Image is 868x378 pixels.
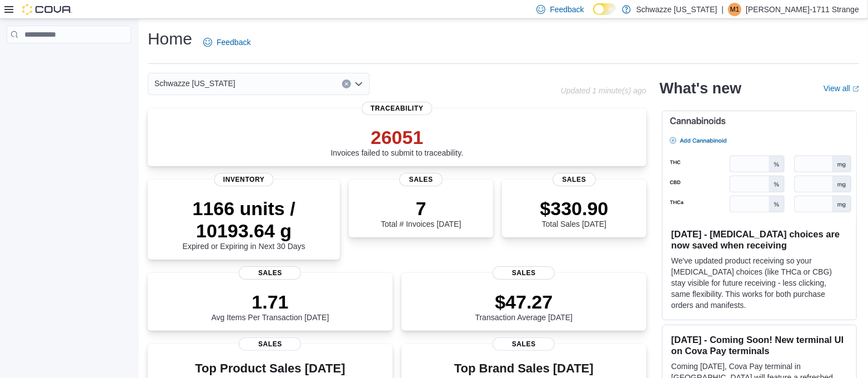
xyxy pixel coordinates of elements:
[214,173,274,186] span: Inventory
[852,86,859,92] svg: External link
[475,291,573,322] div: Transaction Average [DATE]
[212,291,329,322] div: Avg Items Per Transaction [DATE]
[342,79,351,88] button: Clear input
[239,337,301,351] span: Sales
[7,46,131,72] nav: Complex example
[399,173,443,186] span: Sales
[728,3,741,16] div: Mick-1711 Strange
[730,3,740,16] span: M1
[354,79,363,88] button: Open list of options
[331,126,464,157] div: Invoices failed to submit to traceability.
[550,4,584,15] span: Feedback
[824,84,859,93] a: View allExternal link
[636,3,718,16] p: Schwazze [US_STATE]
[593,15,594,16] span: Dark Mode
[454,362,594,375] h3: Top Brand Sales [DATE]
[157,362,384,375] h3: Top Product Sales [DATE]
[217,37,250,48] span: Feedback
[671,228,847,251] h3: [DATE] - [MEDICAL_DATA] choices are now saved when receiving
[154,77,235,90] span: Schwazze [US_STATE]
[540,197,609,228] div: Total Sales [DATE]
[239,266,301,280] span: Sales
[475,291,573,313] p: $47.27
[22,4,72,15] img: Cova
[660,79,741,97] h2: What's new
[157,197,331,242] p: 1166 units / 10193.64 g
[331,126,464,148] p: 26051
[493,266,555,280] span: Sales
[157,197,331,251] div: Expired or Expiring in Next 30 Days
[199,31,255,53] a: Feedback
[593,3,616,15] input: Dark Mode
[561,86,646,95] p: Updated 1 minute(s) ago
[362,102,432,115] span: Traceability
[212,291,329,313] p: 1.71
[721,3,724,16] p: |
[381,197,461,228] div: Total # Invoices [DATE]
[553,173,596,186] span: Sales
[540,197,609,220] p: $330.90
[671,255,847,311] p: We've updated product receiving so your [MEDICAL_DATA] choices (like THCa or CBG) stay visible fo...
[746,3,859,16] p: [PERSON_NAME]-1711 Strange
[671,334,847,356] h3: [DATE] - Coming Soon! New terminal UI on Cova Pay terminals
[148,28,192,50] h1: Home
[381,197,461,220] p: 7
[493,337,555,351] span: Sales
